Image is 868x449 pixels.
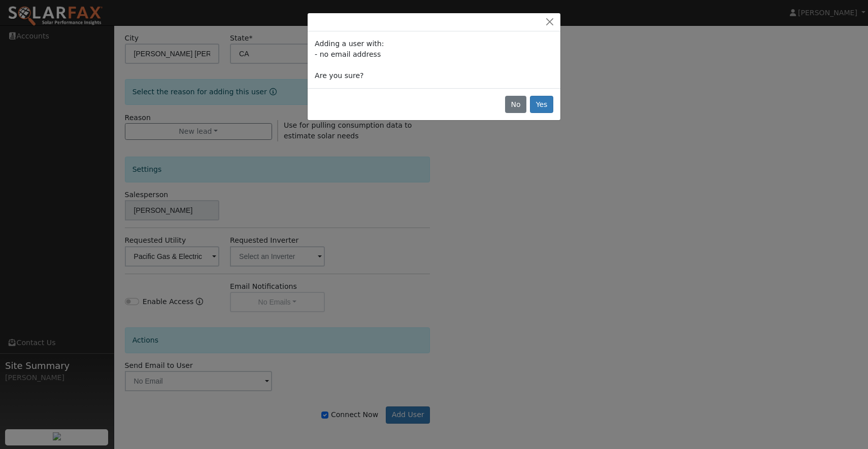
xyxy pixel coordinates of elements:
span: Are you sure? [315,71,363,80]
button: Close [543,17,557,27]
button: Yes [530,96,553,113]
span: Adding a user with: [315,40,384,48]
button: No [505,96,526,113]
span: - no email address [315,50,381,58]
